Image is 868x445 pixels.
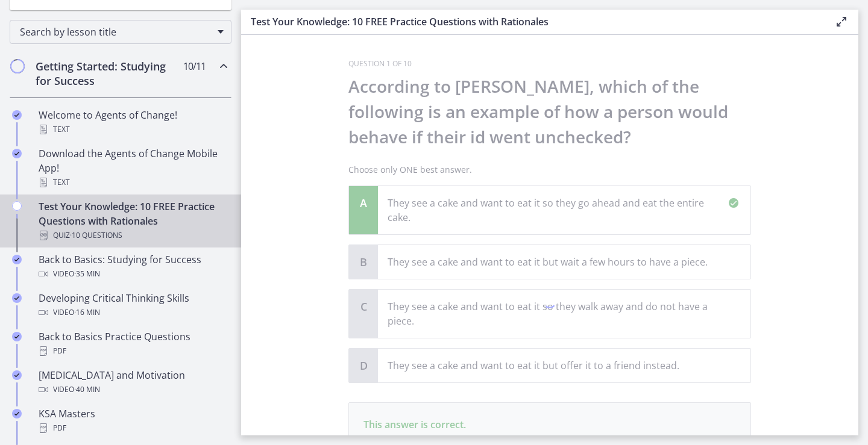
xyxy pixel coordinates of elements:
i: Completed [12,293,22,303]
div: Back to Basics Practice Questions [39,329,227,358]
span: · 10 Questions [70,228,122,243]
div: Quiz [39,228,227,243]
div: [MEDICAL_DATA] and Motivation [39,368,227,397]
div: Back to Basics: Studying for Success [39,252,227,281]
div: Video [39,305,227,320]
i: Completed [12,255,22,264]
div: 1 [541,293,559,314]
div: Text [39,122,227,137]
div: Developing Critical Thinking Skills [39,291,227,320]
div: KSA Masters [39,406,227,435]
div: Download the Agents of Change Mobile App! [39,146,227,190]
div: Test Your Knowledge: 10 FREE Practice Questions with Rationales [39,199,227,243]
i: Completed [12,110,22,120]
i: Completed [12,149,22,158]
span: 10 / 11 [183,59,206,73]
div: PDF [39,344,227,358]
i: Completed [12,409,22,419]
h3: Test Your Knowledge: 10 FREE Practice Questions with Rationales [251,14,815,29]
div: Text [39,175,227,190]
div: Video [39,267,227,281]
span: · 16 min [74,305,100,320]
div: Search by lesson title [10,20,231,44]
div: PDF [39,421,227,435]
span: · 35 min [74,267,100,281]
i: Completed [12,332,22,341]
span: · 40 min [74,382,100,397]
h2: Getting Started: Studying for Success [36,59,183,88]
div: Welcome to Agents of Change! [39,108,227,137]
i: Completed [12,370,22,380]
div: Video [39,382,227,397]
span: Search by lesson title [20,25,212,39]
